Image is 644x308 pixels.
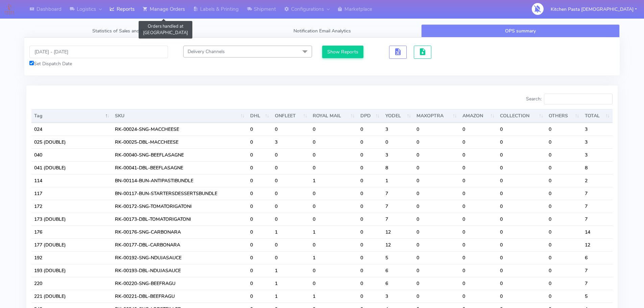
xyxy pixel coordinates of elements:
[414,136,459,148] td: 0
[310,277,357,290] td: 0
[272,136,310,148] td: 3
[112,238,247,251] td: RK-00177-DBL-CARBONARA
[112,148,247,161] td: RK-00040-SNG-BEEFLASAGNE
[460,109,498,123] th: AMAZON : activate to sort column ascending
[497,226,546,238] td: 0
[460,148,498,161] td: 0
[247,161,272,174] td: 0
[460,277,498,290] td: 0
[497,161,546,174] td: 0
[383,174,414,187] td: 1
[497,213,546,226] td: 0
[582,123,613,136] td: 3
[414,226,459,238] td: 0
[358,238,383,251] td: 0
[310,136,357,148] td: 0
[310,238,357,251] td: 0
[383,136,414,148] td: 0
[247,290,272,303] td: 0
[497,148,546,161] td: 0
[31,213,112,226] td: 173 (DOUBLE)
[546,264,582,277] td: 0
[546,238,582,251] td: 0
[31,277,112,290] td: 220
[247,213,272,226] td: 0
[310,251,357,264] td: 1
[247,200,272,213] td: 0
[272,213,310,226] td: 0
[247,174,272,187] td: 0
[582,109,613,123] th: TOTAL : activate to sort column ascending
[247,251,272,264] td: 0
[31,226,112,238] td: 176
[310,109,357,123] th: ROYAL MAIL : activate to sort column ascending
[414,277,459,290] td: 0
[383,200,414,213] td: 7
[414,148,459,161] td: 0
[460,187,498,200] td: 0
[497,136,546,148] td: 0
[31,200,112,213] td: 172
[310,213,357,226] td: 0
[497,123,546,136] td: 0
[31,174,112,187] td: 114
[92,28,155,34] span: Statistics of Sales and Orders
[460,264,498,277] td: 0
[358,251,383,264] td: 0
[546,251,582,264] td: 0
[112,187,247,200] td: BN-00117-BUN-STARTERSDESSERTSBUNDLE
[460,136,498,148] td: 0
[582,187,613,200] td: 7
[460,174,498,187] td: 0
[383,277,414,290] td: 6
[247,264,272,277] td: 0
[247,238,272,251] td: 0
[112,109,247,123] th: SKU: activate to sort column ascending
[310,264,357,277] td: 0
[460,290,498,303] td: 0
[460,251,498,264] td: 0
[414,290,459,303] td: 0
[358,136,383,148] td: 0
[272,200,310,213] td: 0
[582,264,613,277] td: 7
[414,187,459,200] td: 0
[310,174,357,187] td: 1
[414,109,459,123] th: MAXOPTRA : activate to sort column ascending
[112,213,247,226] td: RK-00173-DBL-TOMATORIGATONI
[112,161,247,174] td: RK-00041-DBL-BEEFLASAGNE
[272,251,310,264] td: 0
[497,174,546,187] td: 0
[272,187,310,200] td: 0
[358,174,383,187] td: 0
[546,187,582,200] td: 0
[112,290,247,303] td: RK-00221-DBL-BEEFRAGU
[414,123,459,136] td: 0
[272,161,310,174] td: 0
[112,264,247,277] td: RK-00193-DBL-NDUJASAUCE
[383,213,414,226] td: 7
[112,226,247,238] td: RK-00176-SNG-CARBONARA
[31,290,112,303] td: 221 (DOUBLE)
[112,123,247,136] td: RK-00024-SNG-MACCHEESE
[310,161,357,174] td: 0
[546,109,582,123] th: OTHERS : activate to sort column ascending
[546,277,582,290] td: 0
[31,148,112,161] td: 040
[31,161,112,174] td: 041 (DOUBLE)
[358,213,383,226] td: 0
[112,251,247,264] td: RK-00192-SNG-NDUJASAUCE
[582,136,613,148] td: 3
[310,123,357,136] td: 0
[112,136,247,148] td: RK-00025-DBL-MACCHEESE
[383,251,414,264] td: 5
[546,290,582,303] td: 0
[546,123,582,136] td: 0
[546,136,582,148] td: 0
[497,187,546,200] td: 0
[383,238,414,251] td: 12
[546,213,582,226] td: 0
[497,251,546,264] td: 0
[293,28,351,34] span: Notification Email Analytics
[322,46,364,58] button: Show Reports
